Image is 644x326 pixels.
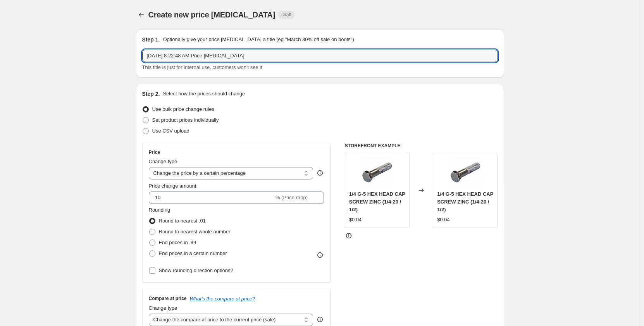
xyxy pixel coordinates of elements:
span: Change type [149,305,177,311]
button: Price change jobs [136,9,147,20]
img: download_80x.jpg [450,157,481,188]
p: Select how the prices should change [163,90,245,98]
div: help [316,169,324,177]
span: Round to nearest .01 [159,218,206,224]
span: Use bulk price change rules [152,106,214,112]
span: Draft [281,12,291,18]
img: download_80x.jpg [362,157,393,188]
h2: Step 1. [142,36,160,43]
span: End prices in .99 [159,240,196,245]
p: Optionally give your price [MEDICAL_DATA] a title (eg "March 30% off sale on boots") [163,36,354,43]
span: 1/4 G-5 HEX HEAD CAP SCREW ZINC (1/4-20 / 1/2) [437,191,493,212]
span: Show rounding direction options? [159,267,233,273]
span: End prices in a certain number [159,250,227,256]
span: Round to nearest whole number [159,229,231,235]
input: 30% off holiday sale [142,50,498,62]
div: $0.04 [349,216,362,224]
h6: STOREFRONT EXAMPLE [345,143,498,149]
span: Rounding [149,207,170,213]
span: This title is just for internal use, customers won't see it [142,64,262,70]
span: % (Price drop) [276,195,308,200]
span: Create new price [MEDICAL_DATA] [148,10,276,19]
span: Set product prices individually [152,117,219,123]
span: Change type [149,159,177,164]
h2: Step 2. [142,90,160,98]
h3: Price [149,149,160,155]
input: -15 [149,191,274,204]
h3: Compare at price [149,295,187,302]
span: 1/4 G-5 HEX HEAD CAP SCREW ZINC (1/4-20 / 1/2) [349,191,405,212]
span: Price change amount [149,183,196,189]
button: What's the compare at price? [190,296,255,302]
div: $0.04 [437,216,450,224]
div: help [316,316,324,323]
span: Use CSV upload [152,128,189,134]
